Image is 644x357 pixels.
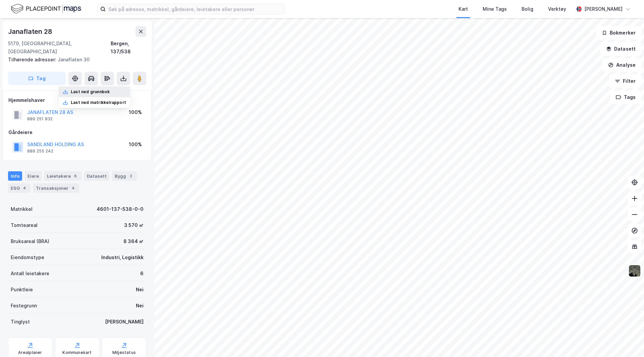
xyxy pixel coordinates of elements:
[8,72,66,85] button: Tag
[129,140,142,148] div: 100%
[112,350,136,355] div: Miljøstatus
[136,286,144,294] div: Nei
[610,325,644,357] iframe: Chat Widget
[8,96,146,104] div: Hjemmelshaver
[11,3,81,15] img: logo.f888ab2527a4732fd821a326f86c7f29.svg
[11,286,33,294] div: Punktleie
[71,100,126,105] div: Last ned matrikkelrapport
[8,171,22,181] div: Info
[548,5,566,13] div: Verktøy
[71,89,110,95] div: Last ned grunnbok
[8,56,141,64] div: Janaflaten 30
[483,5,507,13] div: Mine Tags
[600,42,641,56] button: Datasett
[97,205,144,213] div: 4601-137-538-0-0
[27,148,53,154] div: 889 255 242
[129,108,142,116] div: 100%
[33,183,79,193] div: Transaksjoner
[123,237,144,245] div: 8 364 ㎡
[11,221,38,229] div: Tomteareal
[72,173,79,179] div: 6
[8,40,111,56] div: 5179, [GEOGRAPHIC_DATA], [GEOGRAPHIC_DATA]
[522,5,533,13] div: Bolig
[459,5,468,13] div: Kart
[112,171,137,181] div: Bygg
[11,253,44,261] div: Eiendomstype
[27,116,53,122] div: 889 251 832
[70,185,76,191] div: 4
[602,58,641,72] button: Analyse
[8,128,146,136] div: Gårdeiere
[21,185,28,191] div: 4
[8,57,58,62] span: Tilhørende adresser:
[25,171,42,181] div: Eiere
[11,318,30,326] div: Tinglyst
[136,302,144,310] div: Nei
[105,318,144,326] div: [PERSON_NAME]
[127,173,134,179] div: 2
[18,350,42,355] div: Arealplaner
[124,221,144,229] div: 3 570 ㎡
[11,302,37,310] div: Festegrunn
[44,171,82,181] div: Leietakere
[609,74,641,88] button: Filter
[584,5,623,13] div: [PERSON_NAME]
[610,91,641,104] button: Tags
[106,4,285,14] input: Søk på adresse, matrikkel, gårdeiere, leietakere eller personer
[111,40,146,56] div: Bergen, 137/538
[84,171,109,181] div: Datasett
[8,183,31,193] div: ESG
[8,26,53,37] div: Janaflaten 28
[628,264,641,277] img: 9k=
[62,350,92,355] div: Kommunekart
[101,253,144,261] div: Industri, Logistikk
[11,205,33,213] div: Matrikkel
[11,270,49,278] div: Antall leietakere
[140,270,144,278] div: 6
[11,237,49,245] div: Bruksareal (BRA)
[610,325,644,357] div: Kontrollprogram for chat
[596,26,641,40] button: Bokmerker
